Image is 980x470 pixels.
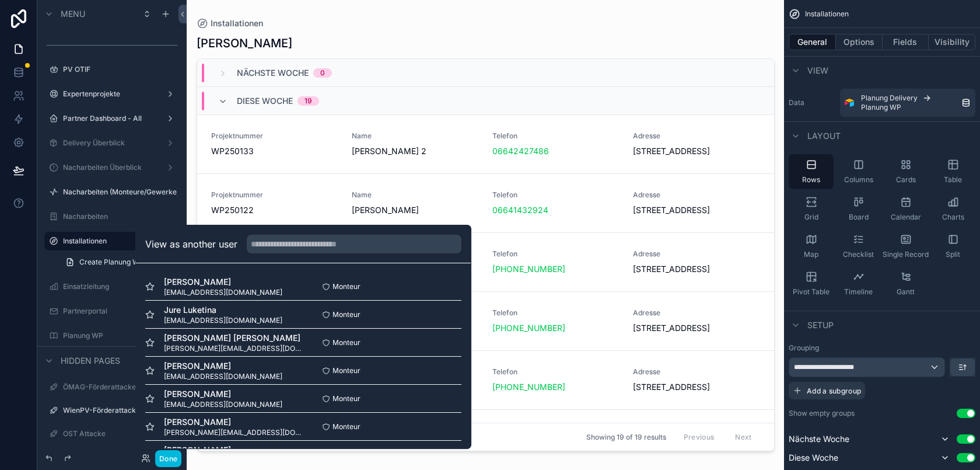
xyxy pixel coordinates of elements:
span: Monteur [332,310,360,319]
button: Cards [883,154,928,189]
button: Map [789,229,834,264]
span: Calendar [891,213,921,222]
button: Grid [789,192,834,227]
span: Planung Delivery [861,93,918,103]
button: Split [930,229,975,264]
span: Board [849,213,869,222]
label: Delivery Überblick [63,138,156,148]
span: Layout [807,130,841,142]
span: Single Record [883,250,929,259]
a: Planung DeliveryPlanung WP [840,89,975,117]
span: Installationen [805,9,849,19]
span: Timeline [844,287,873,297]
label: WienPV-Förderattacke [63,406,173,415]
span: Create Planung WP Record [79,257,170,267]
span: Showing 19 of 19 results [586,433,666,442]
button: Board [836,192,881,227]
label: Einsatzleitung [63,282,173,291]
span: [PERSON_NAME][EMAIL_ADDRESS][DOMAIN_NAME] [164,344,303,353]
label: Partnerportal [63,307,173,316]
label: Planung WP [63,331,156,340]
span: Menu [61,8,85,20]
button: General [789,34,836,50]
span: Nächste Woche [789,433,849,445]
button: Timeline [836,266,881,301]
button: Checklist [836,229,881,264]
span: Hidden pages [61,355,120,367]
label: Expertenprojekte [63,89,156,99]
label: ÖMAG-Förderattacke [63,382,173,392]
span: [PERSON_NAME] [164,416,303,428]
button: Gantt [883,266,928,301]
span: Monteur [332,394,360,403]
label: Nacharbeiten [63,212,173,221]
span: [EMAIL_ADDRESS][DOMAIN_NAME] [164,288,282,297]
label: PV OTIF [63,65,173,74]
button: Options [836,34,883,50]
span: Rows [802,175,820,184]
span: [PERSON_NAME] [164,388,282,400]
button: Visibility [929,34,975,50]
label: Data [789,98,835,107]
span: Nächste Woche [237,67,309,79]
button: Single Record [883,229,928,264]
span: Gantt [897,287,915,297]
a: Create Planung WP Record [58,253,180,271]
span: Planung WP [861,103,901,112]
span: Monteur [332,366,360,375]
span: Split [946,250,960,259]
span: Checklist [843,250,874,259]
span: Monteur [332,422,360,431]
span: [EMAIL_ADDRESS][DOMAIN_NAME] [164,400,282,409]
span: [PERSON_NAME] [164,360,282,372]
button: Calendar [883,192,928,227]
button: Done [155,450,181,467]
span: Setup [807,319,834,331]
button: Columns [836,154,881,189]
span: [EMAIL_ADDRESS][DOMAIN_NAME] [164,372,282,381]
label: Nacharbeiten (Monteure/Gewerke) [63,187,177,197]
span: Jure Luketina [164,304,282,316]
span: Monteur [332,338,360,347]
span: Monteur [332,282,360,291]
button: Charts [930,192,975,227]
span: [PERSON_NAME] [164,276,282,288]
span: [EMAIL_ADDRESS][DOMAIN_NAME] [164,316,282,325]
button: Fields [883,34,929,50]
img: Airtable Logo [845,98,854,107]
label: Installationen [63,236,173,246]
div: 0 [320,68,325,78]
button: Rows [789,154,834,189]
span: Charts [942,213,964,222]
label: Nacharbeiten Überblick [63,163,156,172]
button: Pivot Table [789,266,834,301]
label: OST Attacke [63,429,173,438]
label: Show empty groups [789,409,855,418]
h2: View as another user [145,237,237,251]
button: Add a subgroup [789,382,865,399]
span: Table [944,175,962,184]
span: Cards [896,175,916,184]
span: [PERSON_NAME][EMAIL_ADDRESS][DOMAIN_NAME] [164,428,303,437]
div: 19 [304,96,312,106]
button: Table [930,154,975,189]
label: Grouping [789,343,819,353]
span: [PERSON_NAME] [PERSON_NAME] [164,332,303,344]
span: Map [804,250,818,259]
span: Grid [804,213,818,222]
label: Partner Dashboard - All [63,114,156,123]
